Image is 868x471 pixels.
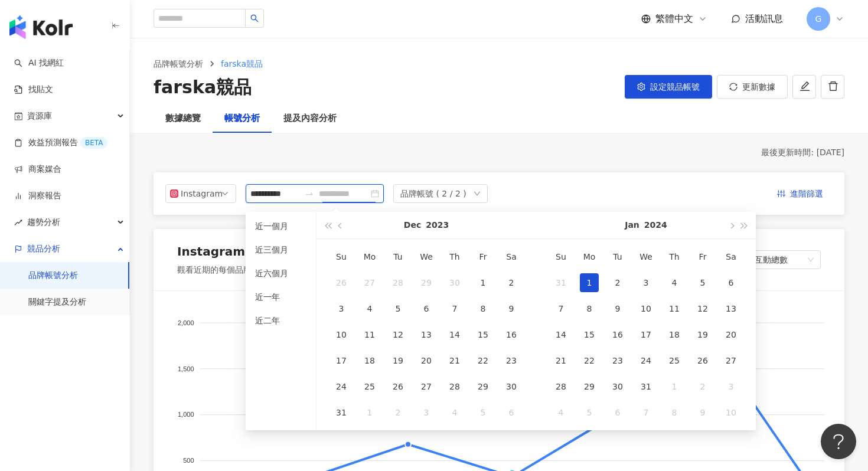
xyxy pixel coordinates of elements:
[384,244,412,270] th: Tu
[637,299,655,318] div: 10
[412,348,440,374] td: 2023-12-20
[580,299,599,318] div: 8
[469,244,497,270] th: Fr
[474,377,492,396] div: 29
[327,322,355,348] td: 2023-12-10
[154,147,844,159] div: 最後更新時間: [DATE]
[717,374,745,400] td: 2024-02-03
[632,270,660,296] td: 2024-01-03
[305,189,314,198] span: to
[632,322,660,348] td: 2024-01-17
[177,243,320,260] div: Instagram 品牌成效走勢
[27,209,60,235] span: 趨勢分析
[547,348,575,374] td: 2024-01-21
[469,374,497,400] td: 2023-12-29
[384,296,412,322] td: 2023-12-05
[502,351,521,370] div: 23
[412,296,440,322] td: 2023-12-06
[14,137,107,149] a: 效益預測報告BETA
[722,351,740,370] div: 27
[547,270,575,296] td: 2023-12-31
[389,403,407,422] div: 2
[693,351,712,370] div: 26
[547,400,575,426] td: 2024-02-04
[580,325,599,344] div: 15
[660,244,688,270] th: Th
[608,325,627,344] div: 16
[440,244,469,270] th: Th
[327,270,355,296] td: 2023-11-26
[28,270,78,282] a: 品牌帳號分析
[165,112,201,126] div: 數據總覽
[469,296,497,322] td: 2023-12-08
[355,270,384,296] td: 2023-11-27
[178,319,194,326] tspan: 2,000
[790,185,823,204] span: 進階篩選
[502,377,521,396] div: 30
[688,270,717,296] td: 2024-01-05
[660,374,688,400] td: 2024-02-01
[440,400,469,426] td: 2024-01-04
[665,273,684,292] div: 4
[497,270,526,296] td: 2023-12-02
[178,411,194,418] tspan: 1,000
[327,296,355,322] td: 2023-12-03
[660,322,688,348] td: 2024-01-18
[693,377,712,396] div: 2
[688,348,717,374] td: 2024-01-26
[552,325,570,344] div: 14
[547,322,575,348] td: 2024-01-14
[603,374,632,400] td: 2024-01-30
[412,270,440,296] td: 2023-11-29
[469,348,497,374] td: 2023-12-22
[580,403,599,422] div: 5
[603,270,632,296] td: 2024-01-02
[332,299,351,318] div: 3
[440,374,469,400] td: 2023-12-28
[183,457,194,464] tspan: 500
[502,325,521,344] div: 16
[469,270,497,296] td: 2023-12-01
[603,348,632,374] td: 2024-01-23
[469,400,497,426] td: 2024-01-05
[660,270,688,296] td: 2024-01-04
[502,403,521,422] div: 6
[440,270,469,296] td: 2023-11-30
[497,296,526,322] td: 2023-12-09
[722,325,740,344] div: 20
[660,296,688,322] td: 2024-01-11
[575,322,603,348] td: 2024-01-15
[469,322,497,348] td: 2023-12-15
[722,273,740,292] div: 6
[440,322,469,348] td: 2023-12-14
[693,273,712,292] div: 5
[445,273,464,292] div: 30
[14,57,64,69] a: searchAI 找網紅
[389,377,407,396] div: 26
[14,218,22,227] span: rise
[637,325,655,344] div: 17
[665,377,684,396] div: 1
[474,273,492,292] div: 1
[360,403,379,422] div: 1
[389,273,407,292] div: 28
[412,244,440,270] th: We
[688,400,717,426] td: 2024-02-09
[637,351,655,370] div: 24
[502,273,521,292] div: 2
[151,57,205,70] a: 品牌帳號分析
[603,296,632,322] td: 2024-01-09
[224,112,260,126] div: 帳號分析
[384,322,412,348] td: 2023-12-12
[552,299,570,318] div: 7
[497,244,526,270] th: Sa
[745,13,783,24] span: 活動訊息
[575,296,603,322] td: 2024-01-08
[547,296,575,322] td: 2024-01-07
[497,374,526,400] td: 2023-12-30
[660,400,688,426] td: 2024-02-08
[417,299,436,318] div: 6
[575,348,603,374] td: 2024-01-22
[608,273,627,292] div: 2
[178,365,194,372] tspan: 1,500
